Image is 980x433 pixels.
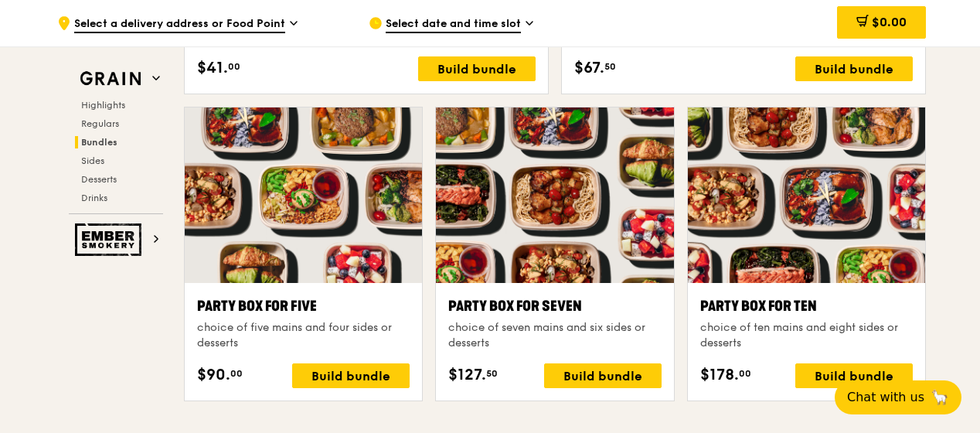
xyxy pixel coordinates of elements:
[544,363,662,388] div: Build bundle
[574,56,604,80] span: $67.
[739,367,751,380] span: 00
[795,56,913,81] div: Build bundle
[81,193,107,203] span: Drinks
[230,367,243,380] span: 00
[700,320,913,351] div: choice of ten mains and eight sides or desserts
[448,363,486,387] span: $127.
[448,295,661,317] div: Party Box for Seven
[197,56,228,80] span: $41.
[835,380,961,414] button: Chat with us🦙
[81,174,117,185] span: Desserts
[228,60,240,73] span: 00
[197,320,410,351] div: choice of five mains and four sides or desserts
[872,15,907,29] span: $0.00
[74,16,285,33] span: Select a delivery address or Food Point
[700,363,739,387] span: $178.
[795,363,913,388] div: Build bundle
[81,100,125,111] span: Highlights
[931,388,949,407] span: 🦙
[486,367,498,380] span: 50
[847,388,924,407] span: Chat with us
[197,295,410,317] div: Party Box for Five
[386,16,521,33] span: Select date and time slot
[75,65,146,93] img: Grain web logo
[75,223,146,256] img: Ember Smokery web logo
[197,363,230,387] span: $90.
[700,295,913,317] div: Party Box for Ten
[81,118,119,129] span: Regulars
[418,56,536,81] div: Build bundle
[448,320,661,351] div: choice of seven mains and six sides or desserts
[292,363,410,388] div: Build bundle
[604,60,616,73] span: 50
[81,137,117,148] span: Bundles
[81,155,104,166] span: Sides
